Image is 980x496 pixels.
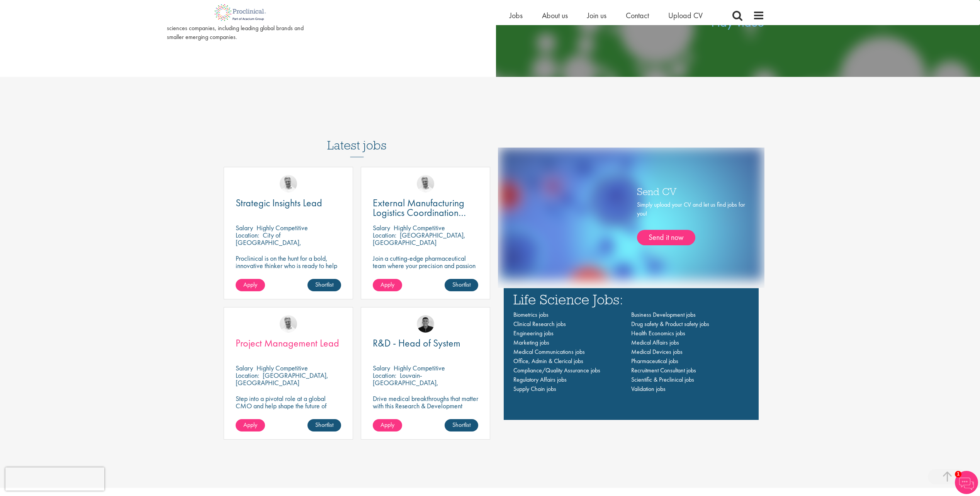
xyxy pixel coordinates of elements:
[513,311,549,319] a: Biometrics jobs
[513,375,567,384] a: Regulatory Affairs jobs
[513,357,583,365] a: Office, Admin & Clerical jobs
[373,255,478,284] p: Join a cutting-edge pharmaceutical team where your precision and passion for supply chain will he...
[513,320,566,328] a: Clinical Research jobs
[631,311,696,319] a: Business Development jobs
[236,395,341,417] p: Step into a pivotal role at a global CMO and help shape the future of healthcare manufacturing.
[510,10,523,20] a: Jobs
[236,198,341,208] a: Strategic Insights Lead
[236,371,328,387] p: [GEOGRAPHIC_DATA], [GEOGRAPHIC_DATA]
[373,338,478,348] a: R&D - Head of System
[631,375,694,384] a: Scientific & Preclinical jobs
[256,223,308,232] p: Highly Competitive
[236,223,253,232] span: Salary
[236,338,341,348] a: Project Management Lead
[236,419,265,431] a: Apply
[307,419,341,431] a: Shortlist
[373,196,466,229] span: External Manufacturing Logistics Coordination Support
[513,338,549,347] a: Marketing jobs
[955,471,961,477] span: 1
[626,10,649,20] a: Contact
[373,395,478,417] p: Drive medical breakthroughs that matter with this Research & Development position!
[394,223,445,232] p: Highly Competitive
[631,348,683,356] a: Medical Devices jobs
[417,315,434,333] img: Christian Andersen
[236,196,322,209] span: Strategic Insights Lead
[417,175,434,192] img: Joshua Bye
[668,10,703,20] a: Upload CV
[380,280,394,289] span: Apply
[513,292,749,306] h3: Life Science Jobs:
[373,364,390,372] span: Salary
[513,366,600,374] a: Compliance/Quality Assurance jobs
[280,315,297,333] img: Joshua Bye
[631,338,679,347] a: Medical Affairs jobs
[631,357,678,365] a: Pharmaceutical jobs
[513,310,749,394] nav: Main navigation
[236,231,259,240] span: Location:
[373,419,402,431] a: Apply
[236,231,301,254] p: City of [GEOGRAPHIC_DATA], [GEOGRAPHIC_DATA]
[373,336,460,350] span: R&D - Head of System
[243,280,257,289] span: Apply
[373,279,402,291] a: Apply
[373,231,465,247] p: [GEOGRAPHIC_DATA], [GEOGRAPHIC_DATA]
[236,255,341,284] p: Proclinical is on the hunt for a bold, innovative thinker who is ready to help push the boundarie...
[631,385,666,393] a: Validation jobs
[236,279,265,291] a: Apply
[373,198,478,217] a: External Manufacturing Logistics Coordination Support
[380,421,394,429] span: Apply
[637,200,745,245] div: Simply upload your CV and let us find jobs for you!
[631,366,696,374] a: Recruitment Consultant jobs
[542,10,568,20] a: About us
[373,223,390,232] span: Salary
[307,279,341,291] a: Shortlist
[587,10,606,20] a: Join us
[513,329,554,337] a: Engineering jobs
[513,385,556,393] a: Supply Chain jobs
[373,371,438,394] p: Louvain-[GEOGRAPHIC_DATA], [GEOGRAPHIC_DATA]
[637,230,695,245] a: Send it now
[373,231,396,240] span: Location:
[243,421,257,429] span: Apply
[631,320,709,328] a: Drug safety & Product safety jobs
[5,467,104,491] iframe: reCAPTCHA
[280,175,297,192] img: Joshua Bye
[445,279,478,291] a: Shortlist
[236,336,339,350] span: Project Management Lead
[637,186,745,196] h3: Send CV
[394,364,445,372] p: Highly Competitive
[513,348,585,356] a: Medical Communications jobs
[631,329,685,337] a: Health Economics jobs
[327,119,387,157] h3: Latest jobs
[236,364,253,372] span: Salary
[955,471,978,494] img: Chatbot
[256,364,308,372] p: Highly Competitive
[373,371,396,380] span: Location:
[499,148,763,280] img: one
